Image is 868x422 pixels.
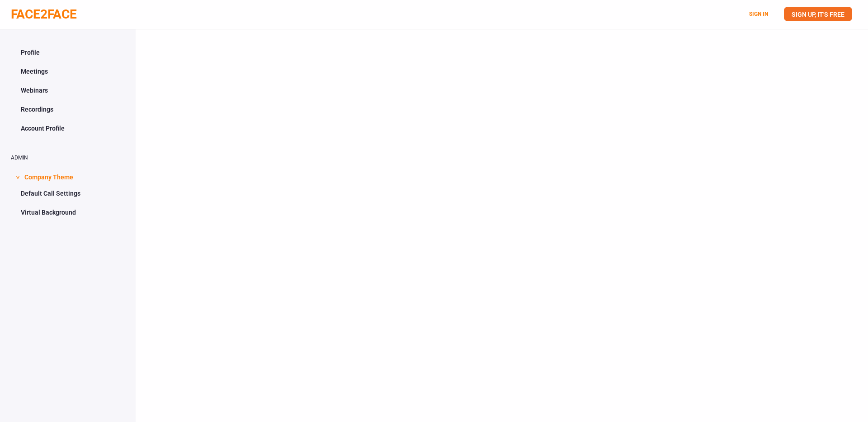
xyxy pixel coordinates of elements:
span: > [13,176,22,179]
a: FACE2FACE [11,7,77,22]
a: SIGN UP, IT'S FREE [784,7,852,21]
h2: ADMIN [11,155,125,161]
a: Webinars [11,82,125,99]
a: Recordings [11,101,125,118]
a: Meetings [11,63,125,80]
a: Account Profile [11,120,125,137]
a: SIGN IN [749,11,768,17]
a: Virtual Background [11,204,125,221]
span: Company Theme [24,168,73,185]
a: Default Call Settings [11,185,125,202]
a: Profile [11,44,125,61]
